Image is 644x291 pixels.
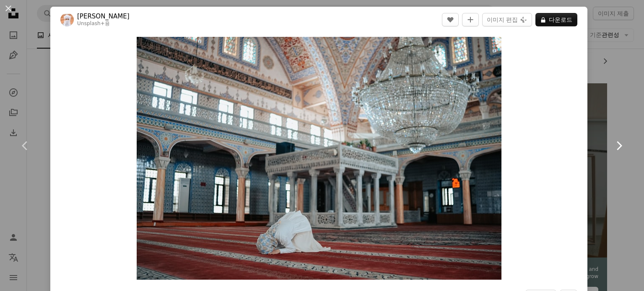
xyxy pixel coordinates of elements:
[77,21,105,26] a: Unsplash+
[442,13,459,26] button: 좋아요
[137,37,501,280] img: 천장에 매달려있는 샹들리에가있는 넓은 방
[482,13,532,26] button: 이미지 편집
[535,13,577,26] button: 다운로드
[60,13,74,26] img: Ahmed의 프로필로 이동
[77,21,130,27] div: 용
[594,106,644,186] a: 다음
[137,37,501,280] button: 이 이미지 확대
[77,12,130,21] a: [PERSON_NAME]
[462,13,479,26] button: 컬렉션에 추가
